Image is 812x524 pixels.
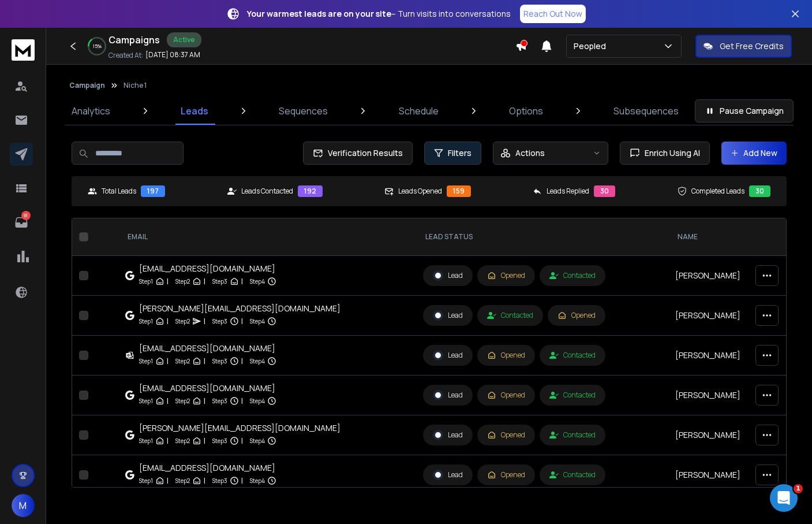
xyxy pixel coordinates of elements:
[12,494,35,517] button: M
[433,270,463,281] div: Lead
[139,395,153,407] p: Step 1
[10,211,33,234] a: 91
[175,395,190,407] p: Step 2
[141,185,165,197] div: 197
[640,147,700,159] span: Enrich Using AI
[204,315,205,327] p: |
[416,218,668,256] th: LEAD STATUS
[167,276,169,287] p: |
[502,97,550,125] a: Options
[139,435,153,447] p: Step 1
[620,142,710,165] button: Enrich Using AI
[433,430,463,440] div: Lead
[167,315,169,327] p: |
[272,97,335,125] a: Sequences
[175,435,190,447] p: Step 2
[398,187,442,196] p: Leads Opened
[241,395,243,407] p: |
[118,218,416,256] th: EMAIL
[487,470,525,480] div: Opened
[323,147,403,159] span: Verification Results
[167,32,201,47] div: Active
[520,5,586,23] a: Reach Out Now
[250,435,265,447] p: Step 4
[69,81,105,90] button: Campaign
[12,39,35,61] img: logo
[794,484,803,493] span: 1
[204,475,205,486] p: |
[433,350,463,361] div: Lead
[241,475,243,486] p: |
[181,104,208,118] p: Leads
[487,311,533,320] div: Contacted
[145,50,200,60] p: [DATE] 08:37 AM
[212,276,227,287] p: Step 3
[139,276,153,287] p: Step 1
[691,187,744,196] p: Completed Leads
[433,310,463,321] div: Lead
[250,355,265,367] p: Step 4
[668,455,749,495] td: [PERSON_NAME]
[174,97,215,125] a: Leads
[108,33,160,47] h1: Campaigns
[557,311,596,320] div: Opened
[241,355,243,367] p: |
[139,263,276,274] div: [EMAIL_ADDRESS][DOMAIN_NAME]
[204,435,205,447] p: |
[515,147,545,159] p: Actions
[424,142,481,165] button: Filters
[204,355,205,367] p: |
[65,97,117,125] a: Analytics
[509,104,543,118] p: Options
[139,343,276,354] div: [EMAIL_ADDRESS][DOMAIN_NAME]
[594,185,615,197] div: 30
[607,97,686,125] a: Subsequences
[668,415,749,455] td: [PERSON_NAME]
[204,395,205,407] p: |
[175,315,190,327] p: Step 2
[21,211,31,220] p: 91
[250,475,265,486] p: Step 4
[487,351,525,360] div: Opened
[279,104,328,118] p: Sequences
[167,355,169,367] p: |
[139,303,340,314] div: [PERSON_NAME][EMAIL_ADDRESS][DOMAIN_NAME]
[399,104,439,118] p: Schedule
[72,104,110,118] p: Analytics
[212,475,227,486] p: Step 3
[93,43,102,50] p: 15 %
[204,276,205,287] p: |
[212,315,227,327] p: Step 3
[124,81,147,90] p: Niche 1
[139,315,153,327] p: Step 1
[613,104,679,118] p: Subsequences
[167,435,169,447] p: |
[167,475,169,486] p: |
[695,99,794,122] button: Pause Campaign
[139,422,340,434] div: [PERSON_NAME][EMAIL_ADDRESS][DOMAIN_NAME]
[487,271,525,280] div: Opened
[167,395,169,407] p: |
[547,187,589,196] p: Leads Replied
[695,35,792,58] button: Get Free Credits
[749,185,770,197] div: 30
[175,475,190,486] p: Step 2
[241,187,293,196] p: Leads Contacted
[102,187,136,196] p: Total Leads
[770,484,798,512] iframe: Intercom live chat
[298,185,323,197] div: 192
[668,256,749,296] td: [PERSON_NAME]
[250,395,265,407] p: Step 4
[668,336,749,376] td: [PERSON_NAME]
[448,147,472,159] span: Filters
[241,435,243,447] p: |
[303,142,413,165] button: Verification Results
[139,355,153,367] p: Step 1
[433,470,463,480] div: Lead
[247,8,511,20] p: – Turn visits into conversations
[175,276,190,287] p: Step 2
[175,355,190,367] p: Step 2
[549,430,596,440] div: Contacted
